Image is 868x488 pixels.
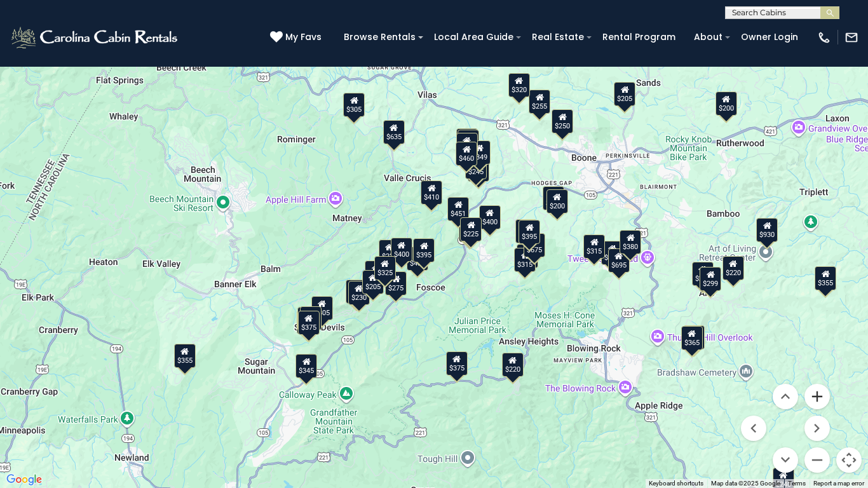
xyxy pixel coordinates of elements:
[815,266,836,290] div: $355
[700,267,721,291] div: $299
[337,27,422,47] a: Browse Rentals
[608,248,630,273] div: $695
[10,25,181,50] img: White-1-2.png
[844,30,858,44] img: mail-regular-white.png
[270,30,325,44] a: My Favs
[428,27,520,47] a: Local Area Guide
[817,30,831,44] img: phone-regular-white.png
[692,262,714,286] div: $226
[620,230,641,254] div: $380
[804,384,830,409] button: Zoom in
[756,218,778,242] div: $930
[773,384,798,409] button: Move up
[688,27,729,47] a: About
[681,326,703,350] div: $365
[583,234,605,259] div: $315
[596,27,682,47] a: Rental Program
[601,241,623,265] div: $299
[735,27,804,47] a: Owner Login
[285,30,322,44] span: My Favs
[722,256,744,280] div: $220
[526,27,590,47] a: Real Estate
